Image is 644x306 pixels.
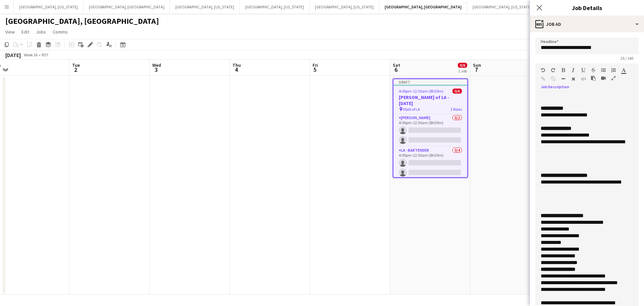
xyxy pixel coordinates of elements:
span: Comms [53,29,68,35]
span: 4:00pm-12:30am (8h30m) (Sun) [399,89,452,94]
button: Horizontal Line [561,76,566,82]
button: [GEOGRAPHIC_DATA], [US_STATE] [170,0,240,13]
a: Edit [19,28,32,36]
span: Jobs [36,29,46,35]
a: View [3,28,17,36]
span: Fri [313,62,318,68]
h3: Job Details [530,3,644,12]
span: 2 [71,66,80,73]
span: Ebell of LA [403,107,420,112]
app-card-role: LA - Bartender0/44:00pm-12:30am (8h30m) [393,147,467,199]
div: PDT [42,52,49,57]
button: Redo [551,67,555,73]
span: 6 [392,66,400,73]
div: Draft [393,79,467,85]
button: [GEOGRAPHIC_DATA], [US_STATE] [240,0,310,13]
span: Week 36 [22,52,39,57]
button: Ordered List [611,67,616,73]
span: 4 [231,66,241,73]
span: 0/6 [458,63,467,68]
app-job-card: Draft4:00pm-12:30am (8h30m) (Sun)0/6[PERSON_NAME] of LA - [DATE] Ebell of LA2 Roles[PERSON_NAME]0... [393,79,468,178]
span: 0/6 [452,89,462,94]
button: [GEOGRAPHIC_DATA], [GEOGRAPHIC_DATA] [379,0,467,13]
div: [DATE] [5,52,21,58]
button: [GEOGRAPHIC_DATA], [US_STATE] [310,0,379,13]
button: HTML Code [581,76,586,82]
button: Paste as plain text [591,75,596,81]
span: Sat [393,62,400,68]
span: 2 Roles [450,107,462,112]
button: Unordered List [601,67,606,73]
a: Comms [50,28,70,36]
button: Strikethrough [591,67,596,73]
button: Clear Formatting [571,76,576,82]
button: [GEOGRAPHIC_DATA], [GEOGRAPHIC_DATA] [84,0,170,13]
span: Wed [152,62,161,68]
button: Text Color [621,67,626,73]
span: 7 [472,66,481,73]
span: 25 / 140 [615,56,639,61]
span: 3 [151,66,161,73]
div: Job Ad [530,16,644,32]
span: View [5,29,15,35]
span: Tue [72,62,80,68]
span: Sun [473,62,481,68]
button: Bold [561,67,566,73]
app-card-role: [PERSON_NAME]0/24:00pm-12:30am (8h30m) [393,114,467,147]
h1: [GEOGRAPHIC_DATA], [GEOGRAPHIC_DATA] [5,16,159,26]
div: 1 Job [458,68,467,73]
span: Edit [21,29,29,35]
span: Thu [232,62,241,68]
button: Insert video [601,75,606,81]
button: Italic [571,67,576,73]
span: 5 [312,66,318,73]
button: [GEOGRAPHIC_DATA], [US_STATE] [14,0,84,13]
a: Jobs [33,28,49,36]
button: [GEOGRAPHIC_DATA], [US_STATE] [467,0,537,13]
button: Fullscreen [611,75,616,81]
button: Undo [541,67,545,73]
h3: [PERSON_NAME] of LA - [DATE] [393,94,467,106]
button: Underline [581,67,586,73]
